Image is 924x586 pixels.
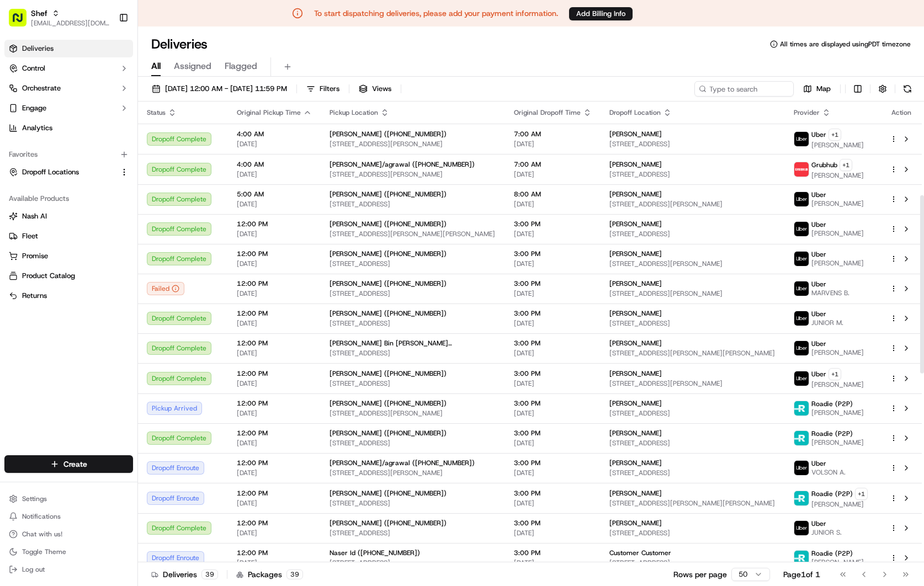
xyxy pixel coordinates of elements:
span: [DATE] [237,289,312,298]
span: [DATE] [514,319,592,328]
span: [PERSON_NAME] ([PHONE_NUMBER]) [330,249,447,258]
button: Control [4,60,133,77]
button: +1 [840,159,852,171]
span: 12:00 PM [237,279,312,288]
span: [STREET_ADDRESS][PERSON_NAME] [609,289,776,298]
span: Uber [811,250,826,259]
span: [PERSON_NAME] [609,249,662,258]
span: [DATE] [514,439,592,448]
img: uber-new-logo.jpeg [794,521,809,535]
span: [PERSON_NAME]/agrawal ([PHONE_NUMBER]) [330,160,475,169]
span: VOLSON A. [811,468,846,477]
span: Chat with us! [22,530,62,539]
span: [STREET_ADDRESS] [609,558,776,567]
span: [DATE] [237,319,312,328]
a: Fleet [9,231,129,241]
img: roadie-logo-v2.jpg [794,491,809,505]
p: Rows per page [673,569,727,580]
a: Nash AI [9,211,129,221]
a: Add Billing Info [569,7,633,20]
span: Flagged [225,60,257,73]
span: [STREET_ADDRESS] [330,379,496,388]
span: [STREET_ADDRESS] [330,529,496,537]
img: uber-new-logo.jpeg [794,311,809,326]
span: 12:00 PM [237,369,312,378]
span: [DATE] [237,558,312,567]
span: [PERSON_NAME] [811,438,864,447]
span: 5:00 AM [237,190,312,199]
span: [DATE] [514,289,592,298]
span: Promise [22,251,48,261]
span: 12:00 PM [237,399,312,408]
span: [DATE] [514,468,592,477]
span: 3:00 PM [514,249,592,258]
span: [PERSON_NAME] [609,190,662,199]
span: 4:00 AM [237,160,312,169]
span: Orchestrate [22,83,61,93]
img: roadie-logo-v2.jpg [794,401,809,415]
span: 8:00 AM [514,190,592,199]
span: Roadie (P2P) [811,489,853,498]
span: [DATE] 12:00 AM - [DATE] 11:59 PM [165,84,287,94]
span: [PERSON_NAME] ([PHONE_NUMBER]) [330,369,447,378]
span: Shef [31,8,47,19]
span: [DATE] [514,558,592,567]
span: [PERSON_NAME] [811,558,864,567]
span: 12:00 PM [237,220,312,228]
span: [STREET_ADDRESS][PERSON_NAME] [330,140,496,148]
span: 7:00 AM [514,160,592,169]
span: Original Pickup Time [237,108,301,117]
button: Product Catalog [4,267,133,285]
span: [DATE] [237,439,312,448]
span: [STREET_ADDRESS] [330,289,496,298]
span: [PERSON_NAME] [811,229,864,238]
button: Returns [4,287,133,305]
span: [PERSON_NAME] [609,339,662,348]
span: [DATE] [514,170,592,179]
span: [STREET_ADDRESS] [609,529,776,537]
span: JUNIOR S. [811,528,842,537]
span: 3:00 PM [514,519,592,528]
button: Log out [4,562,133,577]
img: uber-new-logo.jpeg [794,461,809,475]
span: 3:00 PM [514,489,592,498]
span: Dropoff Location [609,108,661,117]
span: 12:00 PM [237,519,312,528]
span: [STREET_ADDRESS] [330,319,496,328]
span: [STREET_ADDRESS] [330,259,496,268]
span: [STREET_ADDRESS][PERSON_NAME] [609,379,776,388]
span: Uber [811,370,826,379]
input: Type to search [694,81,794,97]
img: uber-new-logo.jpeg [794,252,809,266]
button: [EMAIL_ADDRESS][DOMAIN_NAME] [31,19,110,28]
span: Nash AI [22,211,47,221]
span: [DATE] [514,529,592,537]
span: [PERSON_NAME] ([PHONE_NUMBER]) [330,279,447,288]
button: Chat with us! [4,526,133,542]
div: Favorites [4,146,133,163]
button: Dropoff Locations [4,163,133,181]
span: [STREET_ADDRESS] [330,349,496,358]
div: Available Products [4,190,133,207]
a: Returns [9,291,129,301]
h1: Deliveries [151,35,208,53]
a: Promise [9,251,129,261]
a: Dropoff Locations [9,167,115,177]
img: 5e692f75ce7d37001a5d71f1 [794,162,809,177]
a: Analytics [4,119,133,137]
img: uber-new-logo.jpeg [794,222,809,236]
span: All times are displayed using PDT timezone [780,40,911,49]
button: Filters [301,81,344,97]
span: [STREET_ADDRESS] [330,558,496,567]
span: [PERSON_NAME] [811,171,864,180]
span: Uber [811,220,826,229]
img: uber-new-logo.jpeg [794,371,809,386]
span: [DATE] [514,409,592,418]
span: [STREET_ADDRESS] [330,439,496,448]
span: [STREET_ADDRESS][PERSON_NAME] [609,259,776,268]
button: Shef[EMAIL_ADDRESS][DOMAIN_NAME] [4,4,114,31]
button: Create [4,455,133,473]
span: Fleet [22,231,38,241]
span: [PERSON_NAME] [609,130,662,138]
span: Settings [22,494,47,503]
